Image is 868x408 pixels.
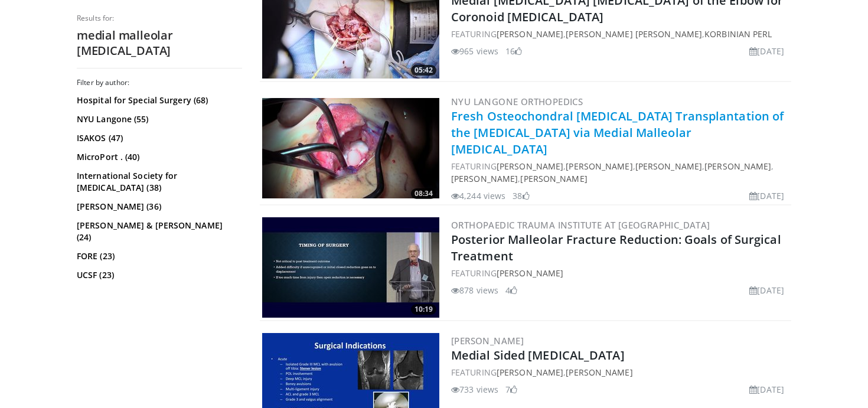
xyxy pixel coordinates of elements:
a: Fresh Osteochondral [MEDICAL_DATA] Transplantation of the [MEDICAL_DATA] via Medial Malleolar [ME... [451,108,784,157]
li: 38 [513,190,529,202]
a: [PERSON_NAME] [497,367,563,378]
img: a8fa93d5-d56c-4818-8c56-67acfc24e726.jpg.300x170_q85_crop-smart_upscale.jpg [262,98,439,198]
div: FEATURING , , , , , [451,160,789,185]
a: [PERSON_NAME] (36) [77,201,239,213]
div: FEATURING , [451,366,789,378]
a: NYU Langone Orthopedics [451,96,583,107]
a: [PERSON_NAME] [451,173,518,184]
a: Hospital for Special Surgery (68) [77,94,239,106]
li: [DATE] [749,383,784,396]
a: [PERSON_NAME] [497,161,563,172]
span: 05:42 [411,65,436,76]
a: 10:19 [262,217,439,318]
li: 733 views [451,383,498,396]
li: 965 views [451,45,498,57]
a: UCSF (23) [77,269,239,281]
li: 4 [505,284,517,296]
div: FEATURING [451,267,789,279]
li: 878 views [451,284,498,296]
a: [PERSON_NAME] & [PERSON_NAME] (24) [77,220,239,243]
a: [PERSON_NAME] [451,335,524,347]
a: Korbinian Perl [704,28,772,40]
a: International Society for [MEDICAL_DATA] (38) [77,170,239,194]
li: [DATE] [749,45,784,57]
a: ISAKOS (47) [77,132,239,144]
div: FEATURING , , [451,28,789,40]
a: [PERSON_NAME] [520,173,587,184]
a: [PERSON_NAME] [566,367,632,378]
li: 7 [505,383,517,396]
li: [DATE] [749,190,784,202]
h2: medial malleolar [MEDICAL_DATA] [77,28,242,58]
span: 10:19 [411,304,436,315]
a: [PERSON_NAME] [566,161,632,172]
a: [PERSON_NAME] [PERSON_NAME] [566,28,702,40]
li: 4,244 views [451,190,505,202]
a: Medial Sided [MEDICAL_DATA] [451,347,625,363]
span: 08:34 [411,188,436,199]
a: Posterior Malleolar Fracture Reduction: Goals of Surgical Treatment [451,231,781,264]
a: [PERSON_NAME] [635,161,702,172]
a: [PERSON_NAME] [704,161,771,172]
a: [PERSON_NAME] [497,28,563,40]
a: FORE (23) [77,250,239,262]
li: 16 [505,45,522,57]
a: [PERSON_NAME] [497,267,563,279]
a: 08:34 [262,98,439,198]
a: MicroPort . (40) [77,151,239,163]
li: [DATE] [749,284,784,296]
img: cf72a586-16a6-4fdb-847e-dce2527ec815.300x170_q85_crop-smart_upscale.jpg [262,217,439,318]
a: Orthopaedic Trauma Institute at [GEOGRAPHIC_DATA] [451,219,710,231]
p: Results for: [77,14,242,23]
a: NYU Langone (55) [77,113,239,125]
h3: Filter by author: [77,78,242,87]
